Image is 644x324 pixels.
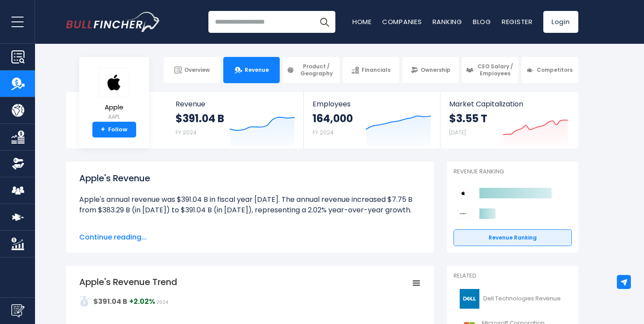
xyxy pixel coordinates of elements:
[537,67,573,74] span: Competitors
[129,296,155,306] strong: +2.02%
[449,112,487,125] strong: $3.55 T
[449,100,568,108] span: Market Capitalization
[421,67,450,74] span: Ownership
[99,104,130,111] span: Apple
[454,229,572,246] a: Revenue Ranking
[176,129,197,136] small: FY 2024
[101,126,105,134] strong: +
[245,67,269,74] span: Revenue
[454,287,572,311] a: Dell Technologies Revenue
[454,168,572,176] p: Revenue Ranking
[362,67,391,74] span: Financials
[458,188,468,198] img: Apple competitors logo
[433,17,462,26] a: Ranking
[79,232,421,243] span: Continue reading...
[66,12,161,32] img: Bullfincher logo
[79,172,421,185] h1: Apple's Revenue
[521,57,578,83] a: Competitors
[473,17,491,26] a: Blog
[164,57,220,83] a: Overview
[79,226,421,257] li: Apple's quarterly revenue was $94.04 B in the quarter ending [DATE]. The quarterly revenue increa...
[93,296,127,306] strong: $391.04 B
[79,276,177,288] tspan: Apple's Revenue Trend
[449,129,466,136] small: [DATE]
[313,100,431,108] span: Employees
[79,296,90,306] img: addasd
[459,289,481,309] img: DELL logo
[99,113,130,121] small: AAPL
[402,57,459,83] a: Ownership
[462,57,518,83] a: CEO Salary / Employees
[66,12,160,32] a: Go to homepage
[176,112,224,125] strong: $391.04 B
[297,63,335,77] span: Product / Geography
[304,92,440,148] a: Employees 164,000 FY 2024
[313,11,335,33] button: Search
[343,57,399,83] a: Financials
[223,57,280,83] a: Revenue
[454,272,572,280] p: Related
[440,92,577,148] a: Market Capitalization $3.55 T [DATE]
[176,100,295,108] span: Revenue
[458,208,468,219] img: Sony Group Corporation competitors logo
[543,11,578,33] a: Login
[99,67,130,122] a: Apple AAPL
[184,67,210,74] span: Overview
[79,194,421,215] li: Apple's annual revenue was $391.04 B in fiscal year [DATE]. The annual revenue increased $7.75 B ...
[476,63,514,77] span: CEO Salary / Employees
[167,92,304,148] a: Revenue $391.04 B FY 2024
[502,17,533,26] a: Register
[283,57,339,83] a: Product / Geography
[156,299,168,306] span: 2024
[352,17,372,26] a: Home
[11,157,25,170] img: Ownership
[313,129,334,136] small: FY 2024
[382,17,422,26] a: Companies
[92,122,136,137] a: +Follow
[313,112,353,125] strong: 164,000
